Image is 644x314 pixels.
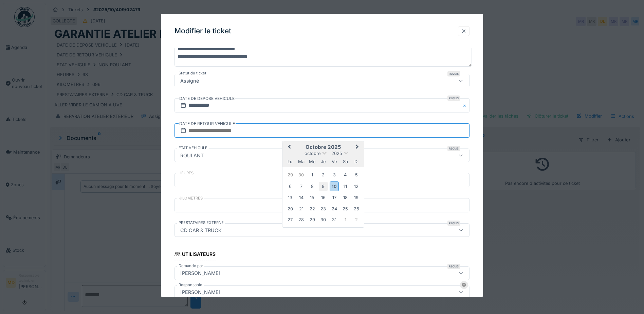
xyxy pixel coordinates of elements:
div: [PERSON_NAME] [178,288,223,296]
div: mardi [297,157,306,166]
div: Choose samedi 18 octobre 2025 [341,193,350,202]
label: Responsable [177,282,204,287]
div: Requis [447,71,460,76]
button: Previous Month [283,142,294,153]
div: Choose jeudi 9 octobre 2025 [319,181,328,191]
div: Choose jeudi 16 octobre 2025 [319,193,328,202]
div: Choose dimanche 26 octobre 2025 [352,204,361,213]
div: vendredi [330,157,339,166]
button: Close [462,98,470,112]
div: Choose lundi 13 octobre 2025 [286,193,295,202]
div: Requis [447,263,460,269]
div: samedi [341,157,350,166]
div: Choose dimanche 2 novembre 2025 [352,215,361,224]
div: Choose mardi 14 octobre 2025 [297,193,306,202]
div: Choose samedi 11 octobre 2025 [341,181,350,191]
div: Choose mardi 7 octobre 2025 [297,181,306,191]
div: Requis [447,221,460,226]
div: Choose mercredi 1 octobre 2025 [308,170,317,179]
div: ROULANT [178,152,206,159]
div: Choose dimanche 19 octobre 2025 [352,193,361,202]
div: dimanche [352,157,361,166]
div: Choose mercredi 29 octobre 2025 [308,215,317,224]
label: Statut du ticket [177,70,208,76]
div: Choose vendredi 17 octobre 2025 [330,193,339,202]
div: Requis [447,146,460,151]
div: Choose dimanche 5 octobre 2025 [352,170,361,179]
div: Utilisateurs [174,249,216,261]
label: ETAT VEHICULE [177,145,209,151]
div: Choose samedi 4 octobre 2025 [341,170,350,179]
label: Demandé par [177,263,204,268]
div: Choose samedi 25 octobre 2025 [341,204,350,213]
label: DATE DE DEPOSE VEHICULE [179,95,235,102]
label: HEURES [177,170,195,176]
div: Choose lundi 29 septembre 2025 [286,170,295,179]
div: Choose mercredi 22 octobre 2025 [308,204,317,213]
div: Choose jeudi 23 octobre 2025 [319,204,328,213]
div: Choose lundi 27 octobre 2025 [286,215,295,224]
label: PRESTATAIRES EXTERNE [177,220,225,226]
div: lundi [286,157,295,166]
div: Choose mardi 21 octobre 2025 [297,204,306,213]
div: Choose dimanche 12 octobre 2025 [352,181,361,191]
div: Choose jeudi 30 octobre 2025 [319,215,328,224]
div: Choose vendredi 10 octobre 2025 [330,181,339,191]
div: Choose mardi 30 septembre 2025 [297,170,306,179]
div: Choose vendredi 31 octobre 2025 [330,215,339,224]
div: Requis [447,95,460,101]
h2: octobre 2025 [282,144,364,150]
div: Choose mercredi 8 octobre 2025 [308,181,317,191]
div: CD CAR & TRUCK [178,226,224,234]
div: Choose lundi 6 octobre 2025 [286,181,295,191]
span: octobre [305,151,320,156]
h3: Modifier le ticket [174,27,231,35]
div: Choose vendredi 24 octobre 2025 [330,204,339,213]
div: Choose samedi 1 novembre 2025 [341,215,350,224]
div: Assigné [178,77,202,84]
div: Choose vendredi 3 octobre 2025 [330,170,339,179]
div: Choose mardi 28 octobre 2025 [297,215,306,224]
div: Choose lundi 20 octobre 2025 [286,204,295,213]
div: [PERSON_NAME] [178,269,223,277]
div: Month octobre, 2025 [285,169,362,225]
button: Next Month [352,142,363,153]
label: DATE DE RETOUR VEHICULE [179,120,236,127]
div: Choose jeudi 2 octobre 2025 [319,170,328,179]
div: Choose mercredi 15 octobre 2025 [308,193,317,202]
div: mercredi [308,157,317,166]
label: KILOMETRES [177,195,204,201]
span: 2025 [331,151,342,156]
div: jeudi [319,157,328,166]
